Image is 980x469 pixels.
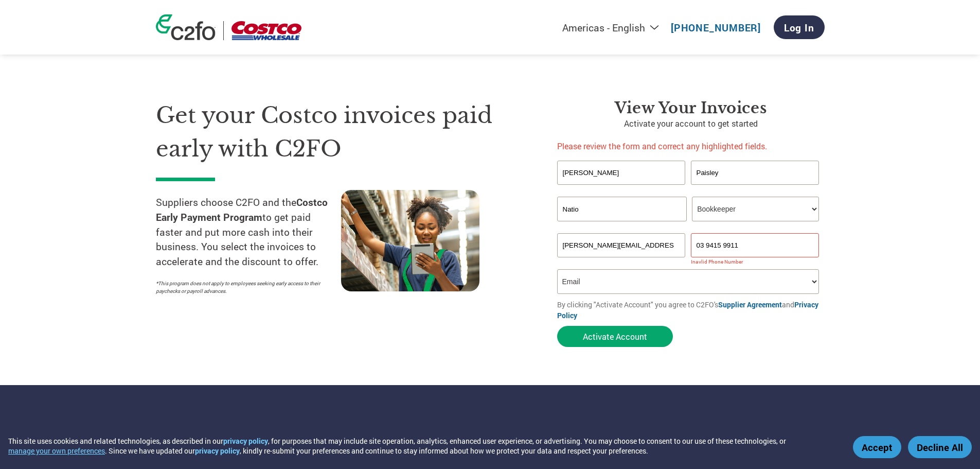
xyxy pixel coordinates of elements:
[671,21,761,34] a: [PHONE_NUMBER]
[853,436,901,458] button: Accept
[223,436,268,446] a: privacy policy
[718,300,782,309] a: Supplier Agreement
[557,258,686,265] div: Inavlid Email Address
[156,196,328,223] strong: Costco Early Payment Program
[156,99,526,165] h1: Get your Costco invoices paid early with C2FO
[557,99,825,117] h3: View Your Invoices
[557,299,825,321] p: By clicking "Activate Account" you agree to C2FO's and
[557,326,673,347] button: Activate Account
[557,197,687,221] input: Your company name*
[557,222,819,229] div: Invalid company name or company name is too long
[156,14,216,40] img: c2fo logo
[341,190,479,291] img: supply chain worker
[195,446,240,456] a: privacy policy
[557,300,818,320] a: Privacy Policy
[691,258,819,265] div: Inavlid Phone Number
[557,117,825,130] p: Activate your account to get started
[156,280,331,295] p: *This program does not apply to employees seeking early access to their paychecks or payroll adva...
[156,195,341,269] p: Suppliers choose C2FO and the to get paid faster and put more cash into their business. You selec...
[231,21,301,40] img: Costco
[557,161,686,185] input: First Name*
[557,233,686,257] input: Invalid Email format
[8,436,838,456] div: This site uses cookies and related technologies, as described in our , for purposes that may incl...
[8,446,105,456] button: manage your own preferences
[557,186,686,193] div: Invalid first name or first name is too long
[557,140,825,152] p: Please review the form and correct any highlighted fields.
[691,233,819,257] input: Phone*
[774,15,825,39] a: Log In
[692,197,819,221] select: Title/Role
[908,436,972,458] button: Decline All
[691,161,819,185] input: Last Name*
[691,186,819,193] div: Invalid last name or last name is too long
